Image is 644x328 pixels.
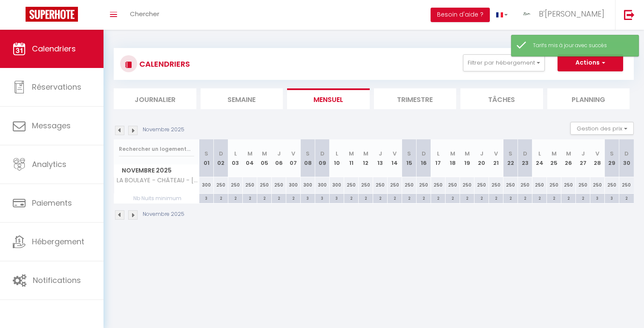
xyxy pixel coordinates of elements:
span: Messages [32,120,71,131]
div: 250 [576,177,590,193]
button: Gestion des prix [570,122,634,135]
abbr: J [277,150,281,158]
div: 3 [315,194,329,202]
th: 30 [619,139,634,177]
div: 250 [272,177,286,193]
li: Trimestre [374,88,457,109]
abbr: V [393,150,397,158]
div: 2 [359,194,373,202]
th: 21 [489,139,503,177]
span: Calendriers [32,43,76,54]
div: 250 [605,177,619,193]
div: 250 [489,177,503,193]
th: 06 [272,139,286,177]
button: Actions [558,54,623,71]
th: 12 [359,139,373,177]
div: 2 [373,194,387,202]
th: 23 [518,139,532,177]
th: 25 [547,139,561,177]
abbr: D [624,150,629,158]
abbr: J [480,150,483,158]
img: logout [624,9,635,20]
div: 2 [286,194,300,202]
th: 15 [402,139,417,177]
div: 250 [228,177,243,193]
div: 250 [402,177,417,193]
abbr: D [219,150,223,158]
th: 14 [388,139,402,177]
th: 28 [590,139,605,177]
abbr: J [379,150,382,158]
th: 11 [344,139,359,177]
div: 2 [272,194,286,202]
div: 2 [257,194,271,202]
th: 03 [228,139,243,177]
div: 250 [460,177,474,193]
span: Chercher [130,9,159,18]
div: 2 [417,194,431,202]
div: 250 [214,177,228,193]
th: 05 [257,139,272,177]
span: Hébergement [32,236,84,247]
div: 2 [561,194,575,202]
div: 250 [373,177,388,193]
div: 250 [518,177,532,193]
abbr: M [247,150,253,158]
th: 24 [532,139,547,177]
img: ... [520,8,533,20]
span: LA BOULAYE - CHÂTEAU - [GEOGRAPHIC_DATA] [115,177,201,184]
span: Notifications [33,275,81,286]
div: 3 [301,194,315,202]
div: 250 [388,177,402,193]
li: Journalier [114,88,196,109]
div: 300 [286,177,301,193]
th: 29 [605,139,619,177]
div: 2 [489,194,503,202]
div: 250 [561,177,576,193]
div: 250 [257,177,272,193]
p: Novembre 2025 [143,126,184,134]
div: 2 [388,194,402,202]
abbr: M [566,150,571,158]
abbr: D [523,150,527,158]
div: 2 [243,194,257,202]
div: 2 [518,194,532,202]
div: 2 [619,194,634,202]
abbr: S [407,150,411,158]
th: 09 [315,139,330,177]
div: 2 [446,194,460,202]
div: 3 [330,194,344,202]
abbr: V [494,150,498,158]
img: Super Booking [26,7,78,22]
abbr: L [538,150,541,158]
div: 250 [359,177,373,193]
div: 250 [547,177,561,193]
div: 2 [402,194,416,202]
span: B'[PERSON_NAME] [539,8,604,19]
span: Nb Nuits minimum [114,194,199,203]
div: 250 [619,177,634,193]
div: 300 [315,177,330,193]
div: 300 [330,177,344,193]
div: Tarifs mis à jour avec succès [533,42,630,50]
div: 2 [344,194,358,202]
abbr: S [204,150,208,158]
div: 250 [417,177,431,193]
li: Tâches [460,88,543,109]
div: 250 [474,177,489,193]
div: 2 [532,194,546,202]
th: 20 [474,139,489,177]
div: 2 [228,194,242,202]
th: 07 [286,139,301,177]
span: Novembre 2025 [114,164,199,177]
button: Filtrer par hébergement [463,54,545,71]
div: 2 [547,194,561,202]
th: 18 [446,139,460,177]
th: 01 [199,139,214,177]
abbr: S [610,150,614,158]
abbr: V [291,150,295,158]
span: Analytics [32,159,66,170]
div: 300 [199,177,214,193]
h3: CALENDRIERS [137,54,190,74]
div: 250 [243,177,257,193]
